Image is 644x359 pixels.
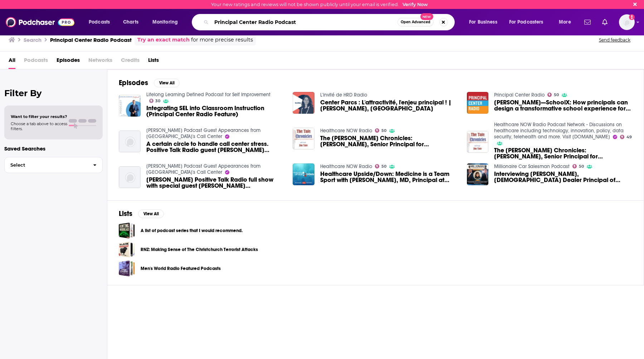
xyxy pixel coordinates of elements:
a: 50 [375,164,386,168]
span: Monitoring [152,17,178,27]
img: User Profile [619,14,635,30]
a: 50 [572,164,584,168]
p: Saved Searches [4,145,103,152]
button: open menu [147,16,187,28]
a: ListsView All [119,209,164,218]
img: The Tate Chronicles: Lee Kim, Senior Principal for Cybersecurity and Privacy at HIMSS [467,131,489,153]
span: for more precise results [191,36,253,44]
h2: Filter By [4,88,103,98]
span: For Podcasters [509,17,543,27]
span: Charts [123,17,138,27]
a: 50 [547,93,559,97]
a: A list of podcast series that I would recommend. [141,227,243,235]
span: Interviewing [PERSON_NAME], [DEMOGRAPHIC_DATA] Dealer Principal of Thomson Automotive Group: Thom... [494,171,632,183]
button: open menu [504,16,554,28]
span: 50 [579,165,584,168]
a: Men's World Radio Featured Podcasts [119,260,135,276]
span: For Business [469,17,497,27]
button: Show profile menu [619,14,635,30]
a: Men's World Radio Featured Podcasts [141,265,221,272]
a: The Tate Chronicles: Lee Kim, Senior Principal for Cybersecurity and Privacy at HIMSS [494,147,632,159]
span: A certain circle to handle call center stress. Positive Talk Radio guest [PERSON_NAME] [GEOGRAPHI... [146,141,284,153]
a: EpisodesView All [119,78,180,87]
a: Principal Center Radio [494,92,545,98]
span: 50 [381,165,386,168]
a: L'invité de HRD Radio [320,92,367,98]
span: Podcasts [89,17,110,27]
span: Choose a tab above to access filters. [11,121,67,131]
a: Show notifications dropdown [599,16,610,28]
h2: Lists [119,209,132,218]
span: 50 [381,129,386,132]
button: Send feedback [597,37,633,43]
a: Verify Now [402,2,428,7]
span: 30 [155,99,160,103]
a: Healthcare Upside/Down: Medicine is a Team Sport with Tim Babineau, MD, Principal at ECG. [320,171,458,183]
span: New [420,13,433,20]
a: Integrating SEL into Classroom Instruction (Principal Center Radio Feature) [146,105,284,117]
a: Richard Blank Podcast Guest Appearances from Costa Rica's Call Center [146,163,260,175]
a: 30 [149,99,161,103]
span: [PERSON_NAME] Positive Talk Radio full show with special guest [PERSON_NAME] [GEOGRAPHIC_DATA]'s ... [146,177,284,189]
button: open menu [84,16,119,28]
a: Lists [148,54,159,69]
a: Interviewing Beth Grant, Female Dealer Principal of Thomson Automotive Group: Thomson CDJR & Wayn... [494,171,632,183]
a: Charts [118,16,143,28]
h3: Principal Center Radio Podcast [50,36,132,43]
a: A list of podcast series that I would recommend. [119,222,135,238]
span: Logged in as atenbroek [619,14,635,30]
span: Want to filter your results? [11,114,67,119]
a: 49 [620,135,632,139]
a: Lifelong Learning Defined Podcast for Self Improvement [146,92,270,98]
a: All [9,54,15,69]
div: Search podcasts, credits, & more... [199,14,462,30]
h2: Episodes [119,78,148,87]
img: Jethro Jones—SchoolX: How principals can design a transformative school experience for students, ... [467,92,489,114]
a: The Tate Chronicles: Lee Kim, Senior Principal for Cybersecurity and Privacy at HIMSS [320,135,458,147]
a: Kevin McDonald Positive Talk Radio full show with special guest Richard Blank Costa Rica's Call C... [146,177,284,189]
a: Jethro Jones—SchoolX: How principals can design a transformative school experience for students, ... [494,99,632,112]
span: Select [5,163,87,167]
a: Healthcare NOW Radio [320,163,372,169]
a: Episodes [57,54,80,69]
div: Your new ratings and reviews will not be shown publicly until your email is verified. [211,2,428,7]
img: Healthcare Upside/Down: Medicine is a Team Sport with Tim Babineau, MD, Principal at ECG. [293,163,314,185]
span: Center Parcs : L'attractivité, l'enjeu principal ! | [PERSON_NAME], [GEOGRAPHIC_DATA] [320,99,458,112]
button: open menu [554,16,580,28]
a: A certain circle to handle call center stress. Positive Talk Radio guest Richard Blank Costa Rica... [119,131,141,152]
span: More [559,17,571,27]
span: Open Advanced [401,20,430,24]
button: open menu [464,16,506,28]
img: Center Parcs : L'attractivité, l'enjeu principal ! | Marie-Aude Souillé, DRH France de Center Parcs [293,92,314,114]
span: 49 [626,136,632,139]
img: Interviewing Beth Grant, Female Dealer Principal of Thomson Automotive Group: Thomson CDJR & Wayn... [467,163,489,185]
span: 50 [554,93,559,97]
input: Search podcasts, credits, & more... [211,16,397,28]
a: Center Parcs : L'attractivité, l'enjeu principal ! | Marie-Aude Souillé, DRH France de Center Parcs [320,99,458,112]
button: Select [4,157,103,173]
a: The Tate Chronicles: Lee Kim, Senior Principal for Cybersecurity and Privacy at HIMSS [293,128,314,149]
img: Integrating SEL into Classroom Instruction (Principal Center Radio Feature) [119,95,141,117]
span: Healthcare Upside/Down: Medicine is a Team Sport with [PERSON_NAME], MD, Principal at ECG. [320,171,458,183]
a: 50 [375,128,386,133]
a: Try an exact match [137,36,190,44]
a: Podchaser - Follow, Share and Rate Podcasts [6,15,74,29]
a: Richard Blank Podcast Guest Appearances from Costa Rica's Call Center [146,127,260,139]
img: Kevin McDonald Positive Talk Radio full show with special guest Richard Blank Costa Rica's Call C... [119,166,141,188]
a: Healthcare NOW Radio Podcast Network - Discussions on healthcare including technology, innovation... [494,122,624,140]
a: RNZ: Making Sense of The Christchurch Terrorist Attacks [119,241,135,257]
a: A certain circle to handle call center stress. Positive Talk Radio guest Richard Blank Costa Rica... [146,141,284,153]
